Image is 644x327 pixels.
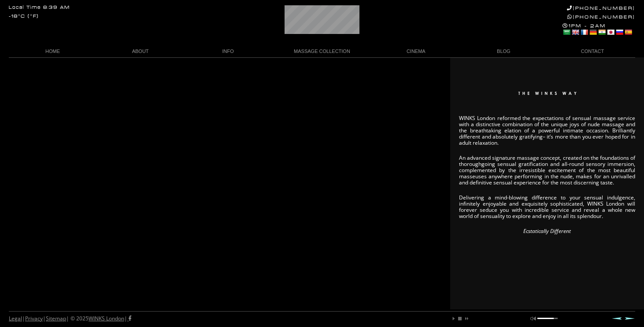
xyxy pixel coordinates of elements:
p: An advanced signature massage concept, created on the foundations of thoroughgoing sensual gratif... [459,155,635,186]
a: Russian [615,29,623,36]
a: German [589,29,597,36]
div: 1PM - 2AM [563,23,635,37]
a: stop [457,316,463,321]
div: Local Time 8:39 AM [9,5,70,10]
div: -18°C (°F) [9,14,39,19]
a: [PHONE_NUMBER] [567,14,635,20]
a: CINEMA [372,45,460,57]
p: WINKS London reformed the expectations of sensual massage service with a distinctive combination ... [459,115,635,146]
a: Privacy [25,315,43,322]
a: French [580,29,588,36]
a: MASSAGE COLLECTION [272,45,372,57]
a: mute [530,316,536,321]
a: INFO [184,45,272,57]
a: Hindi [598,29,606,36]
a: Prev [611,317,622,320]
a: Spanish [624,29,632,36]
a: HOME [9,45,96,57]
a: ABOUT [96,45,184,57]
a: WINKS London [89,315,124,322]
div: | | | © 2025 | [9,312,131,326]
img: The WINKS Way [482,92,612,105]
a: Japanese [607,29,614,36]
a: BLOG [460,45,548,57]
em: Ecstatically Different [523,227,571,235]
a: Next [625,317,635,320]
a: next [463,316,469,321]
a: [PHONE_NUMBER] [567,5,635,11]
a: play [451,316,456,321]
a: Legal [9,315,22,322]
a: Sitemap [46,315,66,322]
a: English [571,29,579,36]
a: Arabic [563,29,570,36]
a: CONTACT [548,45,635,57]
p: Delivering a mind-blowing difference to your sensual indulgence, infinitely enjoyable and exquisi... [459,195,635,219]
